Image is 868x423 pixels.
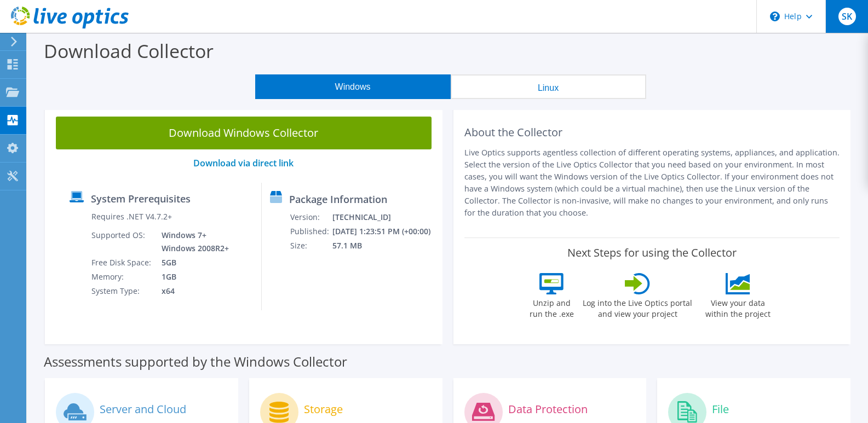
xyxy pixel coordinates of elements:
label: Requires .NET V4.7.2+ [91,211,172,222]
button: Linux [451,74,646,99]
label: Next Steps for using the Collector [567,246,737,259]
td: 57.1 MB [332,239,437,253]
label: Storage [304,404,343,415]
td: Size: [290,239,332,253]
td: Supported OS: [91,228,153,256]
td: Memory: [91,270,153,284]
label: File [712,404,729,415]
td: 5GB [153,256,231,270]
label: Download Collector [44,38,214,63]
label: System Prerequisites [91,193,191,204]
p: Live Optics supports agentless collection of different operating systems, appliances, and applica... [464,147,840,219]
td: Published: [290,224,332,239]
td: Version: [290,210,332,224]
h2: About the Collector [464,126,840,139]
a: Download Windows Collector [56,117,432,149]
label: View your data within the project [698,294,777,320]
label: Server and Cloud [100,404,186,415]
td: x64 [153,284,231,298]
button: Windows [255,74,451,99]
span: SK [838,8,856,25]
td: System Type: [91,284,153,298]
label: Data Protection [508,404,588,415]
td: [DATE] 1:23:51 PM (+00:00) [332,224,437,239]
label: Package Information [289,194,387,205]
label: Unzip and run the .exe [526,294,577,320]
label: Log into the Live Optics portal and view your project [582,294,693,320]
td: 1GB [153,270,231,284]
td: Free Disk Space: [91,256,153,270]
svg: \n [770,11,780,21]
td: Windows 7+ Windows 2008R2+ [153,228,231,256]
label: Assessments supported by the Windows Collector [44,356,347,367]
a: Download via direct link [193,157,294,169]
td: [TECHNICAL_ID] [332,210,437,224]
